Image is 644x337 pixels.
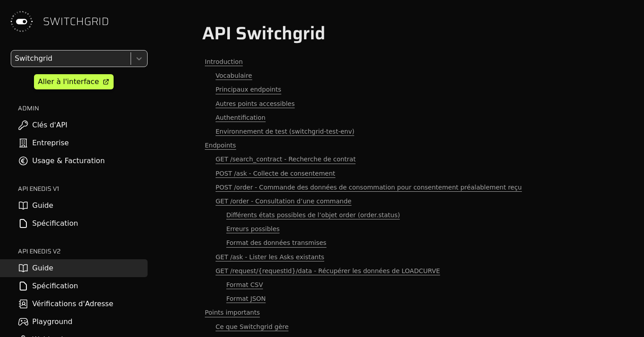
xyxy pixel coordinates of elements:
span: Endpoints [205,141,236,150]
a: Erreurs possibles [202,222,594,236]
span: Ce que Switchgrid gère [216,323,288,331]
a: GET /order - Consultation d’une commande [202,194,594,208]
span: Erreurs possibles [226,225,280,233]
h2: ADMIN [18,104,148,113]
span: SWITCHGRID [43,14,109,29]
a: Authentification [202,111,594,125]
span: GET /order - Consultation d’une commande [216,197,352,206]
a: POST /ask - Collecte de consentement [202,167,594,181]
a: Endpoints [202,139,594,152]
a: GET /search_contract - Recherche de contrat [202,152,594,166]
a: Format des données transmises [202,236,594,250]
h2: API ENEDIS v2 [18,247,148,256]
span: POST /ask - Collecte de consentement [216,169,335,178]
div: Aller à l'interface [38,76,99,87]
a: POST /order - Commande des données de consommation pour consentement préalablement reçu [202,181,594,194]
a: Introduction [202,55,594,69]
span: Format CSV [226,281,263,289]
span: Autres points accessibles [216,100,295,108]
span: Environnement de test (switchgrid-test-env) [216,127,354,136]
a: Environnement de test (switchgrid-test-env) [202,125,594,139]
span: GET /request/{requestId}/data - Récupérer les données de LOADCURVE [216,267,440,275]
span: Format JSON [226,295,266,303]
span: Authentification [216,114,266,122]
span: POST /order - Commande des données de consommation pour consentement préalablement reçu [216,183,522,192]
a: GET /ask - Lister les Asks existants [202,250,594,264]
h1: API Switchgrid [202,23,594,44]
span: GET /ask - Lister les Asks existants [216,253,324,261]
a: Ce que Switchgrid gère [202,320,594,334]
h2: API ENEDIS v1 [18,184,148,193]
a: Points importants [202,306,594,320]
span: Différents états possibles de l’objet order (order.status) [226,211,400,219]
a: Principaux endpoints [202,83,594,97]
span: Introduction [205,58,243,66]
a: Différents états possibles de l’objet order (order.status) [202,208,594,222]
span: GET /search_contract - Recherche de contrat [216,155,356,164]
span: Vocabulaire [216,72,252,80]
span: Format des données transmises [226,239,326,247]
span: Points importants [205,308,260,317]
a: Format JSON [202,292,594,306]
span: Principaux endpoints [216,85,281,94]
img: Switchgrid Logo [7,7,36,36]
a: Vocabulaire [202,69,594,83]
a: GET /request/{requestId}/data - Récupérer les données de LOADCURVE [202,264,594,278]
a: Autres points accessibles [202,97,594,111]
a: Aller à l'interface [34,74,114,89]
a: Format CSV [202,278,594,292]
